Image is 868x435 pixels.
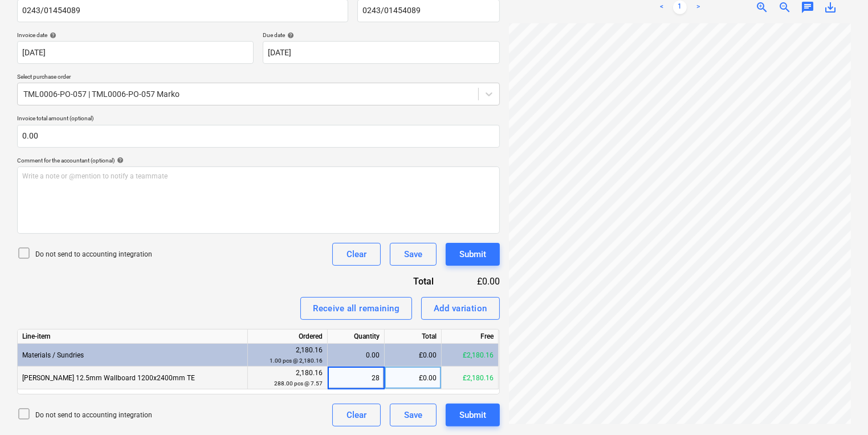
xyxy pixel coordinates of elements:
[452,275,500,288] div: £0.00
[300,297,412,320] button: Receive all remaining
[332,344,380,367] div: 0.00
[459,408,486,422] div: Submit
[801,1,814,14] span: chat
[404,408,422,422] div: Save
[442,330,499,344] div: Free
[17,157,500,164] div: Comment for the accountant (optional)
[274,380,323,387] small: 288.00 pcs @ 7.57
[655,1,669,14] a: Previous page
[352,275,452,288] div: Total
[347,247,366,262] div: Clear
[22,351,84,359] span: Materials / Sundries
[115,157,124,164] span: help
[390,243,437,266] button: Save
[385,330,442,344] div: Total
[17,115,500,124] p: Invoice total amount (optional)
[17,31,254,39] div: Invoice date
[421,297,500,320] button: Add variation
[385,344,442,367] div: £0.00
[404,247,422,262] div: Save
[35,410,152,420] p: Do not send to accounting integration
[263,41,499,64] input: Due date not specified
[390,404,437,426] button: Save
[270,357,323,364] small: 1.00 pcs @ 2,180.16
[446,243,500,266] button: Submit
[35,250,152,259] p: Do not send to accounting integration
[17,73,500,83] p: Select purchase order
[778,1,792,14] span: zoom_out
[285,32,294,39] span: help
[252,345,323,366] div: 2,180.16
[248,330,328,344] div: Ordered
[673,1,687,14] a: Page 1 is your current page
[18,330,248,344] div: Line-item
[17,41,254,64] input: Invoice date not specified
[811,380,868,435] iframe: Chat Widget
[755,1,769,14] span: zoom_in
[332,243,381,266] button: Clear
[47,32,56,39] span: help
[442,367,499,389] div: £2,180.16
[385,367,442,389] div: £0.00
[434,301,487,316] div: Add variation
[347,408,366,422] div: Clear
[328,330,385,344] div: Quantity
[252,368,323,389] div: 2,180.16
[459,247,486,262] div: Submit
[446,404,500,426] button: Submit
[442,344,499,367] div: £2,180.16
[691,1,705,14] a: Next page
[332,404,381,426] button: Clear
[17,125,500,148] input: Invoice total amount (optional)
[824,1,837,14] span: save_alt
[263,31,499,39] div: Due date
[313,301,400,316] div: Receive all remaining
[18,367,248,389] div: [PERSON_NAME] 12.5mm Wallboard 1200x2400mm TE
